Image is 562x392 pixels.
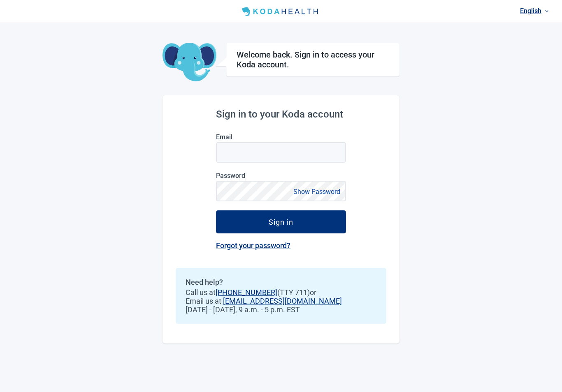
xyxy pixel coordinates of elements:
span: down [545,9,549,13]
h2: Need help? [186,278,376,286]
a: [PHONE_NUMBER] [216,288,277,297]
button: Show Password [291,186,343,197]
img: Koda Health [239,5,323,18]
a: [EMAIL_ADDRESS][DOMAIN_NAME] [223,297,342,305]
a: Current language: English [517,4,552,18]
button: Sign in [216,210,346,233]
main: Main content [163,23,399,344]
div: Sign in [269,218,293,226]
label: Email [216,133,346,141]
span: Email us at [186,297,376,305]
span: [DATE] - [DATE], 9 a.m. - 5 p.m. EST [186,305,376,314]
a: Forgot your password? [216,241,290,250]
h1: Welcome back. Sign in to access your Koda account. [237,50,389,69]
img: Koda Elephant [163,43,216,82]
h2: Sign in to your Koda account [216,108,346,120]
span: Call us at (TTY 711) or [186,288,376,297]
label: Password [216,172,346,180]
